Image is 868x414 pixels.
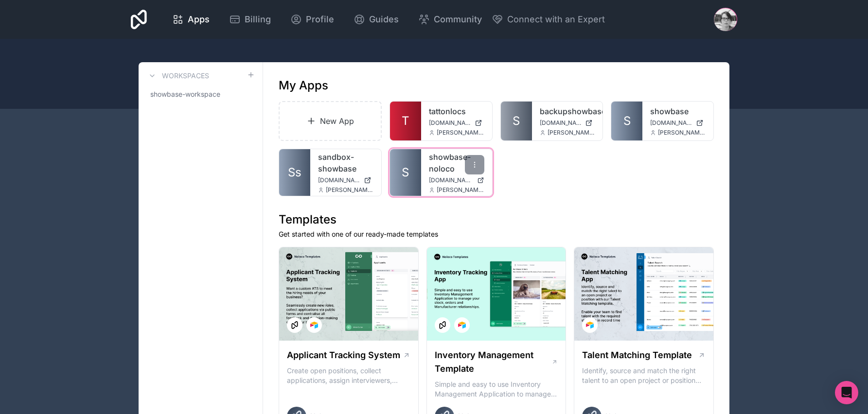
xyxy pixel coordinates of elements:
[429,119,471,127] span: [DOMAIN_NAME]
[326,186,373,194] span: [PERSON_NAME][EMAIL_ADDRESS][DOMAIN_NAME]
[279,149,310,196] a: Ss
[434,13,482,26] span: Community
[429,176,473,184] span: [DOMAIN_NAME]
[288,165,301,180] span: Ss
[287,366,410,385] p: Create open positions, collect applications, assign interviewers, centralise candidate feedback a...
[540,119,582,127] span: [DOMAIN_NAME]
[318,151,373,174] a: sandbox-showbase
[390,149,421,196] a: S
[279,212,714,227] h1: Templates
[162,71,209,81] h3: Workspaces
[310,321,318,329] img: Airtable Logo
[501,102,532,140] a: S
[410,9,490,30] a: Community
[586,321,594,329] img: Airtable Logo
[835,381,858,404] div: Open Intercom Messenger
[369,13,399,26] span: Guides
[164,9,217,30] a: Apps
[318,176,360,184] span: [DOMAIN_NAME]
[279,101,382,141] a: New App
[437,129,484,137] span: [PERSON_NAME][EMAIL_ADDRESS][DOMAIN_NAME]
[658,129,706,137] span: [PERSON_NAME][EMAIL_ADDRESS][DOMAIN_NAME]
[150,89,220,99] span: showbase-workspace
[513,113,520,129] span: S
[429,119,484,127] a: [DOMAIN_NAME]
[435,379,558,399] p: Simple and easy to use Inventory Management Application to manage your stock, orders and Manufact...
[650,119,692,127] span: [DOMAIN_NAME]
[346,9,407,30] a: Guides
[650,105,706,117] a: showbase
[623,113,631,129] span: S
[507,13,605,26] span: Connect with an Expert
[429,151,484,174] a: showbase-noloco
[492,13,605,26] button: Connect with an Expert
[318,176,373,184] a: [DOMAIN_NAME]
[146,86,255,103] a: showbase-workspace
[390,102,421,140] a: T
[188,13,210,26] span: Apps
[245,13,271,26] span: Billing
[279,229,714,239] p: Get started with one of our ready-made templates
[221,9,279,30] a: Billing
[540,119,595,127] a: [DOMAIN_NAME]
[548,129,595,137] span: [PERSON_NAME][EMAIL_ADDRESS][DOMAIN_NAME]
[650,119,706,127] a: [DOMAIN_NAME]
[540,105,595,117] a: backupshowbase
[429,176,484,184] a: [DOMAIN_NAME]
[582,366,706,385] p: Identify, source and match the right talent to an open project or position with our Talent Matchi...
[458,321,466,329] img: Airtable Logo
[402,165,409,180] span: S
[146,70,209,82] a: Workspaces
[435,348,551,376] h1: Inventory Management Template
[287,348,400,362] h1: Applicant Tracking System
[306,13,334,26] span: Profile
[611,102,642,140] a: S
[283,9,342,30] a: Profile
[437,186,484,194] span: [PERSON_NAME][EMAIL_ADDRESS][DOMAIN_NAME]
[402,113,409,129] span: T
[429,105,484,117] a: tattonlocs
[279,78,328,93] h1: My Apps
[582,348,692,362] h1: Talent Matching Template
